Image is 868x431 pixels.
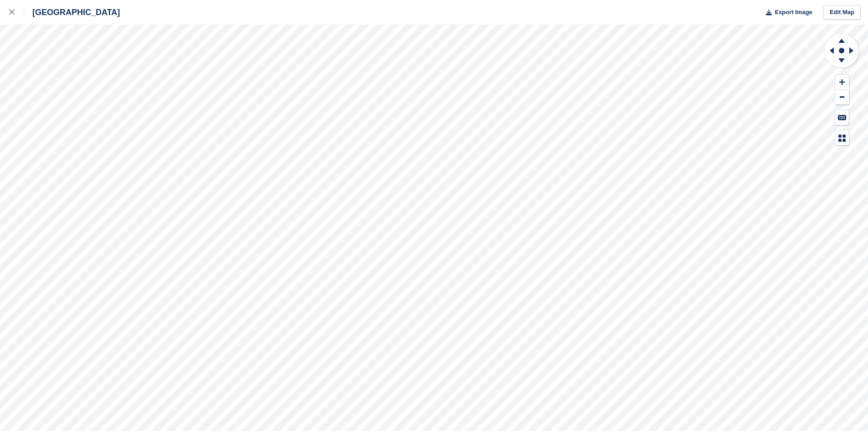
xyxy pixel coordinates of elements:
button: Zoom Out [835,90,849,105]
a: Edit Map [823,5,861,20]
button: Export Image [760,5,812,20]
button: Keyboard Shortcuts [835,110,849,125]
button: Map Legend [835,130,849,145]
button: Zoom In [835,75,849,90]
span: Export Image [775,8,812,17]
div: [GEOGRAPHIC_DATA] [24,7,120,18]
